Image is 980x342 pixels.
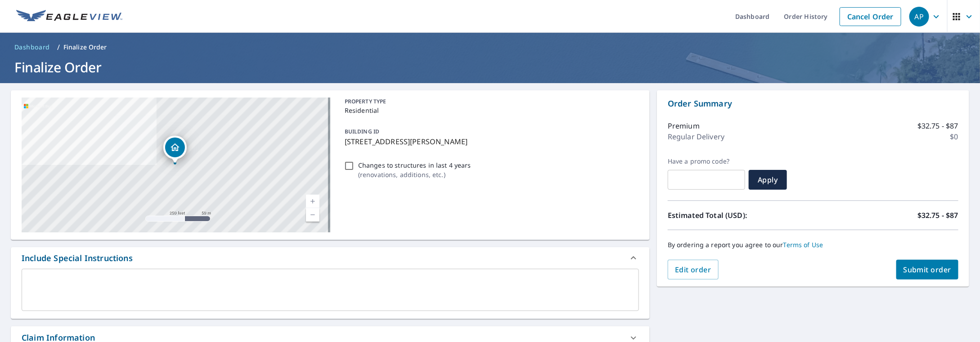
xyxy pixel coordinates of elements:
[668,241,958,249] p: By ordering a report you agree to our
[896,260,959,280] button: Submit order
[668,210,813,221] p: Estimated Total (USD):
[345,98,635,106] p: PROPERTY TYPE
[345,136,635,147] p: [STREET_ADDRESS][PERSON_NAME]
[668,98,958,110] p: Order Summary
[756,175,780,185] span: Apply
[675,265,711,275] span: Edit order
[14,43,50,52] span: Dashboard
[345,106,635,115] p: Residential
[668,131,724,142] p: Regular Delivery
[917,120,958,131] p: $32.75 - $87
[950,131,958,142] p: $0
[668,157,745,165] label: Have a promo code?
[306,208,319,222] a: Current Level 17, Zoom Out
[904,265,952,275] span: Submit order
[345,128,379,135] p: BUILDING ID
[306,195,319,208] a: Current Level 17, Zoom In
[909,7,929,27] div: AP
[783,240,823,249] a: Terms of Use
[668,260,719,280] button: Edit order
[840,7,901,26] a: Cancel Order
[163,136,187,164] div: Dropped pin, building 1, Residential property, 110 Carter Rd Pleasant Valley, NY 12569
[358,170,471,179] p: ( renovations, additions, etc. )
[16,10,122,23] img: EV Logo
[57,42,60,53] li: /
[63,43,107,52] p: Finalize Order
[11,247,650,269] div: Include Special Instructions
[749,170,787,190] button: Apply
[917,210,958,221] p: $32.75 - $87
[11,40,969,54] nav: breadcrumb
[358,160,471,170] p: Changes to structures in last 4 years
[11,58,969,76] h1: Finalize Order
[668,120,700,131] p: Premium
[11,40,54,54] a: Dashboard
[22,252,133,264] div: Include Special Instructions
